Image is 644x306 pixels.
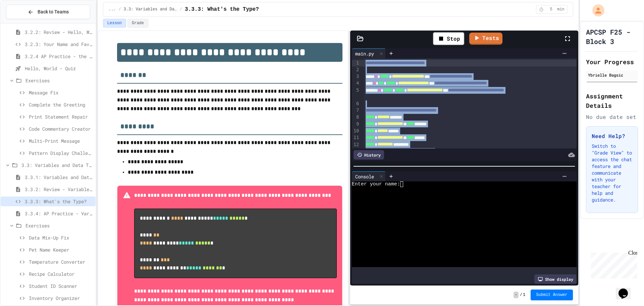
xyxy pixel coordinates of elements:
span: Exercises [25,222,93,229]
h2: Assignment Details [586,91,638,110]
iframe: chat widget [588,250,637,278]
span: Exercises [25,77,93,84]
button: Lesson [103,19,126,28]
div: No due date set [586,113,638,121]
span: Inventory Organizer [29,295,93,302]
span: Print Statement Repair [29,113,93,120]
span: Student ID Scanner [29,282,93,290]
div: 4 [352,80,360,87]
span: 3.3.4: AP Practice - Variables [25,210,93,217]
div: History [354,150,384,160]
span: Back to Teams [38,8,69,15]
div: Ybrielle Bagsic [588,72,636,78]
span: 3.2.2: Review - Hello, World! [25,29,93,36]
div: 5 [352,87,360,101]
span: Data Mix-Up Fix [29,234,93,241]
button: Grade [127,19,148,28]
span: / [520,292,522,298]
span: Submit Answer [536,292,568,298]
span: 5 [546,7,556,12]
div: Stop [433,32,464,45]
span: 3.3.1: Variables and Data Types [25,174,93,181]
button: Submit Answer [531,290,573,300]
span: / [118,7,121,12]
span: 3.3.3: What's the Type? [25,198,93,205]
span: Code Commentary Creator [29,125,93,132]
a: Tests [469,33,502,45]
div: Console [352,173,377,180]
p: Switch to "Grade View" to access the chat feature and communicate with your teacher for help and ... [592,143,632,203]
div: 9 [352,121,360,128]
h2: Your Progress [586,57,638,67]
span: / [180,7,182,12]
span: 3.3.3: What's the Type? [185,5,259,13]
span: 3.3: Variables and Data Types [124,7,177,12]
div: 10 [352,128,360,134]
div: 7 [352,107,360,114]
iframe: chat widget [616,279,637,299]
span: Temperature Converter [29,258,93,265]
div: 13 [352,148,360,155]
span: - [514,292,519,298]
div: Console [352,171,386,181]
div: 6 [352,100,360,107]
span: 3.2.4 AP Practice - the DISPLAY Procedure [25,53,93,60]
span: Message Fix [29,89,93,96]
span: Complete the Greeting [29,101,93,108]
span: Pet Name Keeper [29,246,93,253]
div: 2 [352,67,360,73]
div: 1 [352,60,360,67]
span: 3.3: Variables and Data Types [21,162,93,169]
span: Multi-Print Message [29,137,93,144]
h3: Need Help? [592,132,632,140]
span: Enter your name: [352,181,400,187]
div: 8 [352,114,360,121]
span: Recipe Calculator [29,270,93,277]
span: 3.2.3: Your Name and Favorite Movie [25,41,93,48]
button: Back to Teams [6,5,90,19]
span: Pattern Display Challenge [29,149,93,157]
div: main.py [352,50,377,57]
h1: APCSP F25 - Block 3 [586,27,638,46]
span: 1 [523,292,525,298]
div: 12 [352,141,360,148]
span: Hello, World - Quiz [25,65,93,72]
span: ... [109,7,116,12]
span: 3.3.2: Review - Variables and Data Types [25,186,93,193]
div: Chat with us now!Close [3,3,46,43]
div: Show display [534,274,577,284]
span: min [557,7,565,12]
div: main.py [352,48,386,58]
div: My Account [585,3,606,18]
div: 3 [352,73,360,80]
div: 11 [352,134,360,141]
